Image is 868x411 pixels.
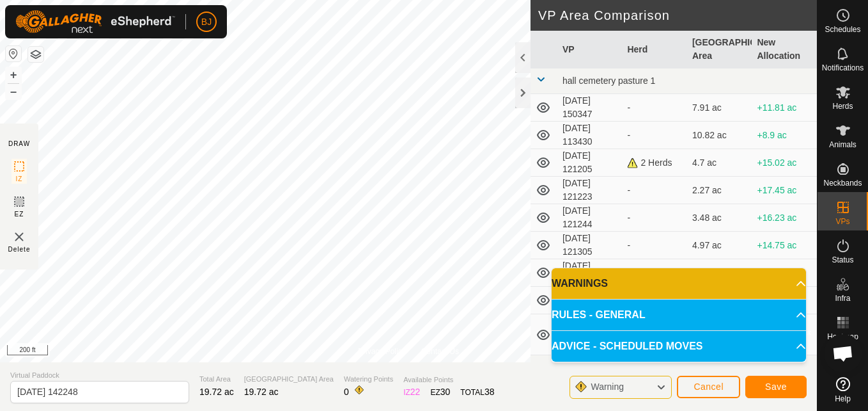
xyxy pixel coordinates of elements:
[344,374,393,385] span: Watering Points
[15,10,175,33] img: Gallagher Logo
[627,101,682,115] div: -
[16,174,23,184] span: IZ
[745,376,807,398] button: Save
[440,387,451,397] span: 30
[687,94,752,122] td: 7.91 ac
[557,149,623,177] td: [DATE] 121205
[591,382,624,392] span: Warning
[8,139,30,149] div: DRAW
[199,387,234,397] span: 19.72 ac
[557,122,623,149] td: [DATE] 113430
[199,374,234,385] span: Total Area
[832,256,853,264] span: Status
[12,229,27,245] img: VP
[627,156,682,170] div: 2 Herds
[552,276,608,291] span: WARNINGS
[687,149,752,177] td: 4.7 ac
[28,47,43,62] button: Map Layers
[562,76,656,86] span: hall cemetery pasture 1
[6,67,21,83] button: +
[552,300,806,330] p-accordion-header: RULES - GENERAL
[694,382,724,392] span: Cancel
[824,334,862,373] div: Open chat
[752,232,817,259] td: +14.75 ac
[752,259,817,287] td: +12.4 ac
[244,374,334,385] span: [GEOGRAPHIC_DATA] Area
[410,387,421,397] span: 22
[752,204,817,232] td: +16.23 ac
[765,382,787,392] span: Save
[829,141,856,149] span: Animals
[752,149,817,177] td: +15.02 ac
[15,209,24,219] span: EZ
[677,376,740,398] button: Cancel
[557,232,623,259] td: [DATE] 121305
[822,64,864,72] span: Notifications
[627,129,682,142] div: -
[752,177,817,204] td: +17.45 ac
[752,31,817,68] th: New Allocation
[6,84,21,99] button: –
[687,259,752,287] td: 7.31 ac
[552,339,702,354] span: ADVICE - SCHEDULED MOVES
[403,375,494,385] span: Available Points
[403,385,420,399] div: IZ
[557,31,623,68] th: VP
[244,387,279,397] span: 19.72 ac
[627,266,682,280] div: -
[6,46,21,61] button: Reset Map
[10,370,189,381] span: Virtual Paddock
[687,31,752,68] th: [GEOGRAPHIC_DATA] Area
[358,346,406,357] a: Privacy Policy
[823,179,862,187] span: Neckbands
[687,204,752,232] td: 3.48 ac
[344,387,349,397] span: 0
[627,239,682,252] div: -
[627,211,682,225] div: -
[687,177,752,204] td: 2.27 ac
[835,395,851,403] span: Help
[460,385,494,399] div: TOTAL
[552,307,646,323] span: RULES - GENERAL
[201,15,212,29] span: BJ
[557,259,623,287] td: [DATE] 121323
[818,372,868,408] a: Help
[827,333,858,341] span: Heatmap
[627,184,682,197] div: -
[557,177,623,204] td: [DATE] 121223
[832,102,853,110] span: Herds
[835,294,850,302] span: Infra
[687,122,752,149] td: 10.82 ac
[825,26,860,33] span: Schedules
[430,385,450,399] div: EZ
[552,268,806,299] p-accordion-header: WARNINGS
[484,387,495,397] span: 38
[8,245,31,254] span: Delete
[622,31,687,68] th: Herd
[538,8,817,23] h2: VP Area Comparison
[687,232,752,259] td: 4.97 ac
[752,122,817,149] td: +8.9 ac
[552,331,806,362] p-accordion-header: ADVICE - SCHEDULED MOVES
[557,94,623,122] td: [DATE] 150347
[421,346,459,357] a: Contact Us
[752,94,817,122] td: +11.81 ac
[557,204,623,232] td: [DATE] 121244
[835,218,849,225] span: VPs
